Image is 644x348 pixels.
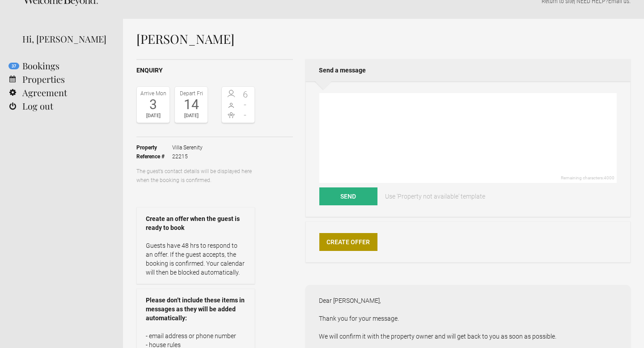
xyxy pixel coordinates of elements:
span: - [238,100,253,109]
h2: Send a message [305,59,631,81]
span: 22215 [172,152,203,161]
div: [DATE] [139,111,167,120]
h1: [PERSON_NAME] [136,32,631,46]
div: Hi, [PERSON_NAME] [22,32,110,46]
a: Create Offer [319,233,377,251]
a: Use 'Property not available' template [379,187,491,205]
div: 14 [177,98,205,111]
span: Villa Serenity [172,143,203,152]
strong: Reference # [136,152,172,161]
strong: Property [136,143,172,152]
h2: Enquiry [136,66,293,75]
div: Arrive Mon [139,89,167,98]
p: Guests have 48 hrs to respond to an offer. If the guest accepts, the booking is confirmed. Your c... [146,241,246,277]
div: [DATE] [177,111,205,120]
div: Depart Fri [177,89,205,98]
span: 6 [238,90,253,99]
strong: Create an offer when the guest is ready to book [146,214,246,232]
button: Send [319,187,377,205]
flynt-notification-badge: 37 [8,63,19,69]
span: - [238,110,253,119]
p: The guest’s contact details will be displayed here when the booking is confirmed. [136,167,255,185]
div: 3 [139,98,167,111]
strong: Please don’t include these items in messages as they will be added automatically: [146,296,246,323]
